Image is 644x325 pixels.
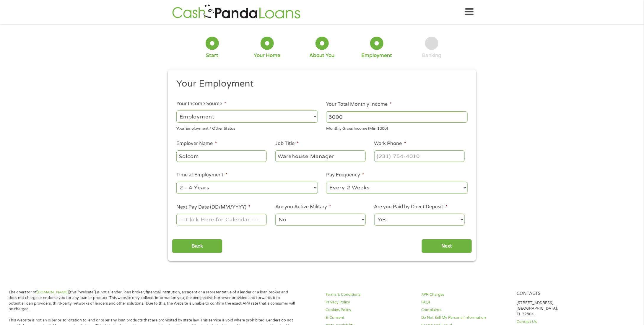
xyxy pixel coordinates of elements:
label: Time at Employment [176,172,227,178]
h2: Your Employment [176,78,464,90]
label: Pay Frequency [326,172,364,178]
h4: Contacts [517,291,605,297]
a: E-Consent [326,315,414,321]
p: The operator of (this “Website”) is not a lender, loan broker, financial institution, an agent or... [9,290,295,312]
a: APR Charges [421,292,510,298]
input: Next [422,239,472,253]
label: Job Title [275,141,299,147]
label: Employer Name [176,141,217,147]
div: Your Employment / Other Status [176,124,318,132]
label: Are you Active Military [275,204,331,210]
label: Are you Paid by Direct Deposit [374,204,448,210]
a: [DOMAIN_NAME] [37,290,69,295]
div: Your Home [254,52,280,59]
div: Start [206,52,218,59]
input: 1800 [326,111,468,123]
label: Your Income Source [176,101,226,107]
a: Cookies Policy [326,307,414,313]
input: (231) 754-4010 [374,150,465,162]
label: Your Total Monthly Income [326,101,392,108]
a: Privacy Policy [326,300,414,305]
div: About You [310,52,335,59]
a: Complaints [421,307,510,313]
input: Back [172,239,222,253]
a: FAQs [421,300,510,305]
img: GetLoanNow Logo [170,4,302,20]
a: Contact Us [517,319,605,325]
div: Banking [422,52,442,59]
input: ---Click Here for Calendar --- [176,214,267,225]
a: Do Not Sell My Personal Information [421,315,510,321]
div: Employment [362,52,392,59]
input: Walmart [176,150,267,162]
label: Work Phone [374,141,406,147]
a: Terms & Conditions [326,292,414,298]
div: Monthly Gross Income (Min 1000) [326,124,468,132]
label: Next Pay Date (DD/MM/YYYY) [176,204,251,210]
input: Cashier [275,150,366,162]
p: [STREET_ADDRESS], [GEOGRAPHIC_DATA], FL 32804. [517,300,605,317]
